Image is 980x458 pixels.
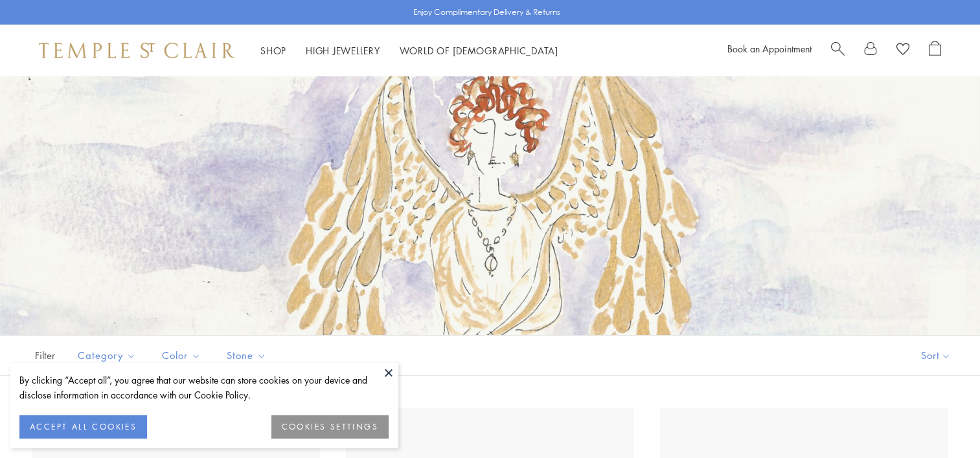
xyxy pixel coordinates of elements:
[896,41,909,60] a: View Wishlist
[19,373,389,402] div: By clicking “Accept all”, you agree that our website can store cookies on your device and disclos...
[155,347,211,364] span: Color
[413,6,560,19] p: Enjoy Complimentary Delivery & Returns
[260,43,558,59] nav: Main navigation
[71,347,146,364] span: Category
[929,41,941,60] a: Open Shopping Bag
[271,415,389,439] button: COOKIES SETTINGS
[400,44,558,57] a: World of [DEMOGRAPHIC_DATA]World of [DEMOGRAPHIC_DATA]
[68,341,146,370] button: Category
[152,341,211,370] button: Color
[306,44,380,57] a: High JewelleryHigh Jewellery
[39,43,234,58] img: Temple St. Clair
[217,341,276,370] button: Stone
[220,347,276,364] span: Stone
[727,42,812,55] a: Book an Appointment
[892,336,980,375] button: Show sort by
[831,41,845,60] a: Search
[260,44,286,57] a: ShopShop
[19,415,147,439] button: ACCEPT ALL COOKIES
